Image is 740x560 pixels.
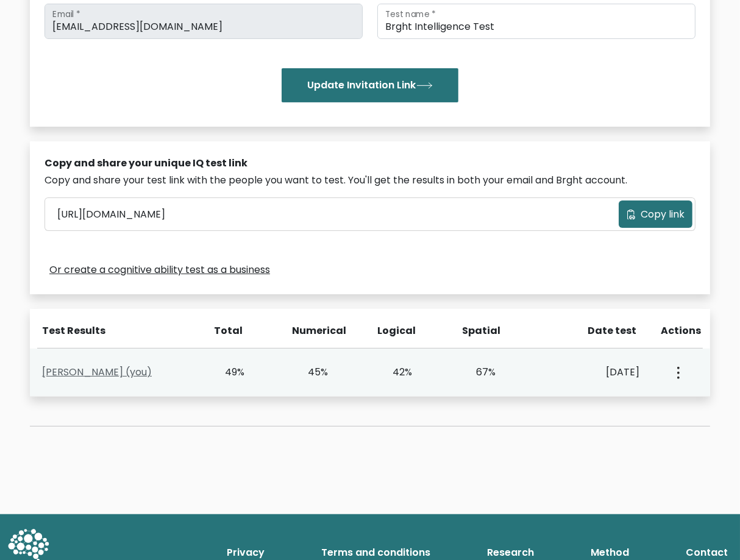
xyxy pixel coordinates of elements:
input: Email [44,4,363,39]
div: Copy and share your unique IQ test link [44,156,696,171]
div: Spatial [463,324,498,338]
button: Update Invitation Link [282,68,458,102]
a: [PERSON_NAME] (you) [42,365,152,379]
div: Date test [547,324,646,338]
div: 67% [461,365,496,380]
button: Copy link [619,200,692,228]
a: Or create a cognitive ability test as a business [49,263,270,277]
div: Test Results [42,324,193,338]
div: Total [207,324,243,338]
input: Test name [377,4,696,39]
div: [DATE] [545,365,639,380]
div: 45% [294,365,329,380]
div: Actions [661,324,703,338]
div: 49% [210,365,244,380]
div: Copy and share your test link with the people you want to test. You'll get the results in both yo... [44,173,696,188]
div: Numerical [293,324,328,338]
span: Copy link [641,207,685,222]
div: Logical [377,324,413,338]
div: 42% [377,365,412,380]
